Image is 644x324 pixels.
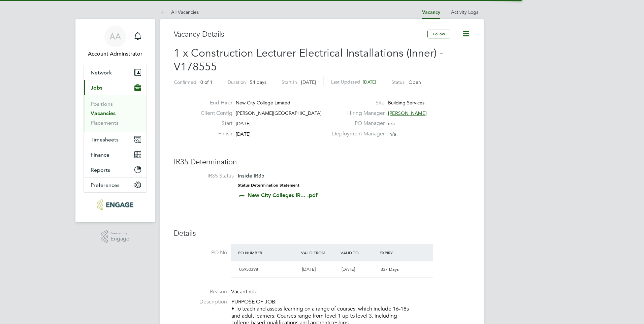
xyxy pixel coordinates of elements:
label: Last Updated [331,79,360,85]
a: Vacancy [422,9,440,15]
label: PO Manager [328,120,385,127]
span: n/a [388,121,395,127]
button: Reports [84,162,147,177]
nav: Main navigation [75,19,155,222]
span: [DATE] [236,131,251,137]
button: Preferences [84,177,147,192]
span: [DATE] [363,79,376,85]
a: All Vacancies [160,9,199,15]
span: Reports [91,167,110,173]
span: Account Adminstrator [84,50,147,58]
span: [DATE] [342,266,355,272]
div: Jobs [84,95,147,132]
a: Positions [91,101,113,107]
label: Site [328,99,385,106]
button: Jobs [84,80,147,95]
a: AAAccount Adminstrator [84,26,147,58]
span: Finance [91,152,109,158]
label: Hiring Manager [328,110,385,117]
label: End Hirer [195,99,232,106]
span: Building Services [388,100,424,106]
span: Powered by [110,230,129,236]
span: Engage [110,236,129,242]
span: Timesheets [91,136,119,143]
h3: IR35 Determination [174,157,470,167]
button: Timesheets [84,132,147,147]
h3: Vacancy Details [174,30,427,39]
a: Placements [91,120,119,126]
button: Finance [84,147,147,162]
span: AA [109,32,121,41]
span: 0 of 1 [200,79,213,85]
img: protocol-logo-retina.png [97,199,133,210]
div: Valid To [339,247,378,259]
strong: Status Determination Statement [238,183,299,188]
label: Start In [282,79,297,85]
span: 54 days [250,79,266,85]
span: 1 x Construction Lecturer Electrical Installations (Inner) - V178555 [174,46,443,74]
span: New City College Limited [236,100,290,106]
label: Start [195,120,232,127]
div: Valid From [299,247,339,259]
label: PO No [174,249,227,256]
label: Duration [228,79,246,85]
span: [DATE] [302,266,316,272]
a: Go to home page [84,199,147,210]
label: Reason [174,288,227,295]
span: [DATE] [236,121,251,127]
label: Description [174,298,227,305]
label: Confirmed [174,79,196,85]
a: Activity Logs [451,9,478,15]
label: IR35 Status [181,172,234,180]
a: Vacancies [91,110,116,117]
span: Preferences [91,182,120,188]
label: Deployment Manager [328,130,385,137]
label: Status [391,79,405,85]
span: [PERSON_NAME][GEOGRAPHIC_DATA] [236,110,322,116]
span: Jobs [91,85,102,91]
div: PO Number [236,247,299,259]
h3: Details [174,229,470,238]
span: Network [91,69,112,76]
span: Inside IR35 [238,172,264,179]
label: Client Config [195,110,232,117]
button: Network [84,65,147,80]
label: Finish [195,130,232,137]
span: n/a [389,131,396,137]
span: [DATE] [301,79,316,85]
span: [PERSON_NAME] [388,110,427,116]
span: Open [409,79,421,85]
span: 337 Days [381,266,399,272]
span: 05950398 [239,266,258,272]
a: New City Colleges IR... .pdf [248,192,318,198]
a: Powered byEngage [101,230,130,243]
span: Vacant role [231,288,258,295]
div: Expiry [378,247,417,259]
button: Follow [427,30,450,38]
